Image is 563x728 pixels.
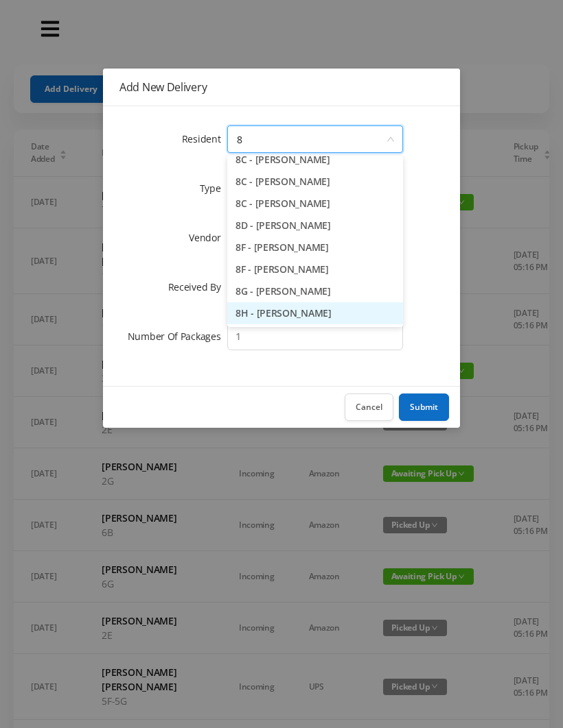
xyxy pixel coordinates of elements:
[345,393,393,421] button: Cancel
[119,80,444,95] div: Add New Delivery
[168,280,228,293] label: Received By
[227,258,403,280] li: 8F - [PERSON_NAME]
[227,149,403,171] li: 8C - [PERSON_NAME]
[227,280,403,302] li: 8G - [PERSON_NAME]
[399,393,449,421] button: Submit
[227,215,403,236] li: 8D - [PERSON_NAME]
[200,182,228,195] label: Type
[119,123,444,353] form: Add New Delivery
[227,302,403,324] li: 8H - [PERSON_NAME]
[182,132,228,145] label: Resident
[227,236,403,258] li: 8F - [PERSON_NAME]
[227,193,403,215] li: 8C - [PERSON_NAME]
[189,231,227,244] label: Vendor
[227,171,403,193] li: 8C - [PERSON_NAME]
[387,135,395,145] i: icon: down
[128,330,228,343] label: Number Of Packages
